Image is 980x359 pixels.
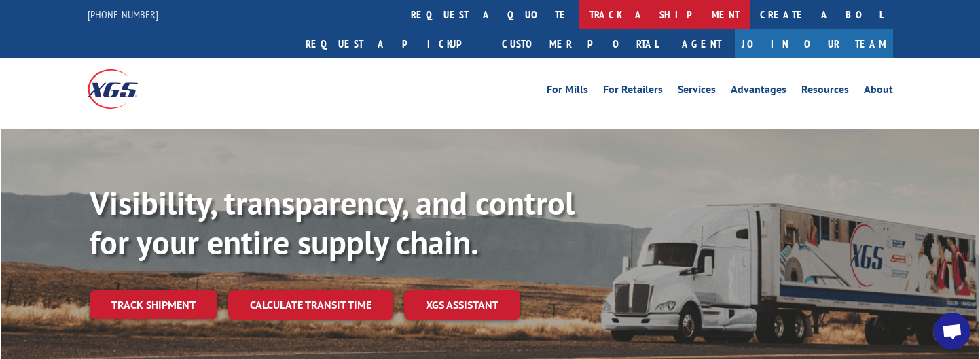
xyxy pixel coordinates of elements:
[731,84,786,99] a: Advantages
[934,313,970,349] a: Open chat
[492,29,668,58] a: Customer Portal
[547,84,588,99] a: For Mills
[90,182,575,263] b: Visibility, transparency, and control for your entire supply chain.
[88,7,158,21] a: [PHONE_NUMBER]
[404,290,520,320] a: XGS ASSISTANT
[678,84,716,99] a: Services
[735,29,893,58] a: Join Our Team
[295,29,492,58] a: Request a pickup
[228,290,393,320] a: Calculate transit time
[603,84,663,99] a: For Retailers
[864,84,893,99] a: About
[90,290,217,319] a: Track shipment
[668,29,735,58] a: Agent
[801,84,849,99] a: Resources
